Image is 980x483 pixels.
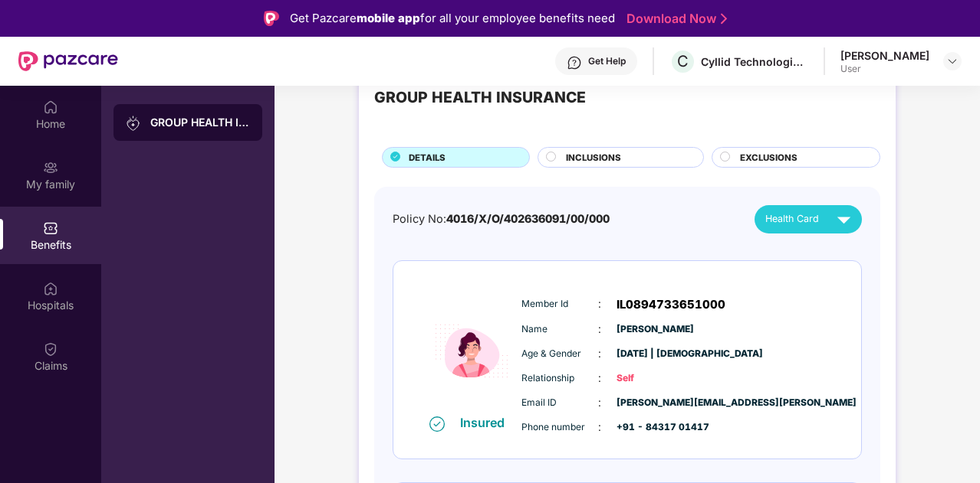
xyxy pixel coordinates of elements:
[617,371,693,386] span: Self
[264,11,279,26] img: Logo
[521,297,598,312] span: Member Id
[43,160,58,175] img: svg+xml;base64,PHN2ZyB3aWR0aD0iMjAiIGhlaWdodD0iMjAiIHZpZXdCb3g9IjAgMCAyMCAyMCIgZmlsbD0ibm9uZSIgeG...
[18,51,118,71] img: New Pazcare Logo
[43,100,58,115] img: svg+xml;base64,PHN2ZyBpZD0iSG9tZSIgeG1sbnM9Imh0dHA6Ly93d3cudzMub3JnLzIwMDAvc3ZnIiB3aWR0aD0iMjAiIG...
[598,321,601,338] span: :
[721,11,727,27] img: Stroke
[830,206,857,233] img: svg+xml;base64,PHN2ZyB4bWxucz0iaHR0cDovL3d3dy53My5vcmcvMjAwMC9zdmciIHZpZXdCb3g9IjAgMCAyNCAyNCIgd2...
[567,55,582,70] img: svg+xml;base64,PHN2ZyBpZD0iSGVscC0zMngzMiIgeG1sbnM9Imh0dHA6Ly93d3cudzMub3JnLzIwMDAvc3ZnIiB3aWR0aD...
[598,295,601,312] span: :
[946,55,959,67] img: svg+xml;base64,PHN2ZyBpZD0iRHJvcGRvd24tMzJ4MzIiIHhtbG5zPSJodHRwOi8vd3d3LnczLm9yZy8yMDAwL3N2ZyIgd2...
[393,210,610,228] div: Policy No:
[357,11,420,25] strong: mobile app
[598,419,601,436] span: :
[409,151,446,165] span: DETAILS
[446,212,610,225] span: 4016/X/O/402636091/00/000
[521,371,598,386] span: Relationship
[840,63,929,75] div: User
[765,211,819,227] span: Health Card
[150,115,250,130] div: GROUP HEALTH INSURANCE
[617,322,693,337] span: [PERSON_NAME]
[840,48,929,63] div: [PERSON_NAME]
[598,394,601,411] span: :
[521,420,598,435] span: Phone number
[598,370,601,387] span: :
[521,396,598,410] span: Email ID
[617,420,693,435] span: +91 - 84317 01417
[566,151,621,165] span: INCLUSIONS
[598,345,601,362] span: :
[460,415,514,430] div: Insured
[521,322,598,337] span: Name
[426,288,518,414] img: icon
[521,347,598,361] span: Age & Gender
[617,396,693,410] span: [PERSON_NAME][EMAIL_ADDRESS][PERSON_NAME]
[290,9,615,28] div: Get Pazcare for all your employee benefits need
[677,52,689,70] span: C
[617,347,693,361] span: [DATE] | [DEMOGRAPHIC_DATA]
[740,151,797,165] span: EXCLUSIONS
[588,55,626,67] div: Get Help
[429,416,445,432] img: svg+xml;base64,PHN2ZyB4bWxucz0iaHR0cDovL3d3dy53My5vcmcvMjAwMC9zdmciIHdpZHRoPSIxNiIgaGVpZ2h0PSIxNi...
[43,341,58,357] img: svg+xml;base64,PHN2ZyBpZD0iQ2xhaW0iIHhtbG5zPSJodHRwOi8vd3d3LnczLm9yZy8yMDAwL3N2ZyIgd2lkdGg9IjIwIi...
[374,86,586,109] div: GROUP HEALTH INSURANCE
[43,281,58,296] img: svg+xml;base64,PHN2ZyBpZD0iSG9zcGl0YWxzIiB4bWxucz0iaHR0cDovL3d3dy53My5vcmcvMjAwMC9zdmciIHdpZHRoPS...
[43,220,58,236] img: svg+xml;base64,PHN2ZyBpZD0iQmVuZWZpdHMiIHhtbG5zPSJodHRwOi8vd3d3LnczLm9yZy8yMDAwL3N2ZyIgd2lkdGg9Ij...
[126,116,141,131] img: svg+xml;base64,PHN2ZyB3aWR0aD0iMjAiIGhlaWdodD0iMjAiIHZpZXdCb3g9IjAgMCAyMCAyMCIgZmlsbD0ibm9uZSIgeG...
[626,11,722,27] a: Download Now
[617,295,725,314] span: IL0894733651000
[701,54,808,69] div: Cyllid Technologies Private Limited
[755,205,862,233] button: Health Card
